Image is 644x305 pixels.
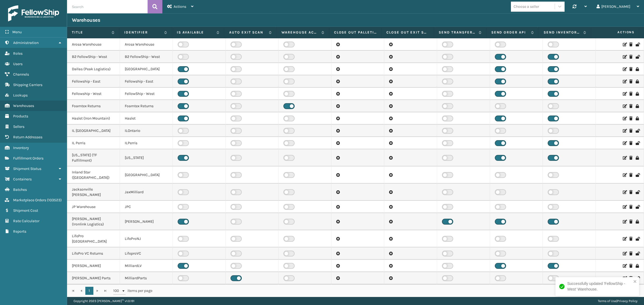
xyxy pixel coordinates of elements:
td: [US_STATE] [120,149,173,166]
i: Edit [623,80,626,83]
i: Reactivate [636,173,639,177]
td: ILOntario [120,125,173,137]
span: Rate Calculator [13,219,39,223]
span: ( 103523 ) [47,198,62,202]
i: Edit [623,220,626,224]
span: Administration [13,40,39,45]
i: Delete [629,141,632,145]
i: Edit [623,173,626,177]
i: Delete [629,43,632,46]
div: Choose a seller [514,4,539,9]
td: IL Perris [67,137,120,149]
i: Edit [623,117,626,120]
td: [GEOGRAPHIC_DATA] [120,166,173,184]
td: MilliardLV [120,260,173,272]
span: Products [13,114,28,118]
i: Reactivate [636,55,639,59]
td: [PERSON_NAME] [120,213,173,230]
div: 1 - 30 of 30 items [160,288,638,293]
i: Reactivate [636,190,639,194]
span: Shipping Carriers [13,83,42,87]
i: Edit [623,43,626,46]
td: LifeproVC [120,247,173,260]
td: [PERSON_NAME] (Ironlink Logistics) [67,213,120,230]
i: Reactivate [636,252,639,255]
td: [PERSON_NAME] Parts [67,272,120,284]
td: JP Warehouse [67,201,120,213]
div: Successfully updated 'FellowShip - West' Warehouse. [567,281,632,292]
span: Inventory [13,146,29,150]
i: Delete [629,104,632,108]
button: close [633,279,637,284]
td: JPC [120,201,173,213]
span: Actions [174,4,186,9]
td: Dallas (Peak Logistics) [67,63,120,75]
h3: Warehouses [72,17,100,23]
i: Delete [629,92,632,96]
span: Shipment Status [13,166,41,171]
i: Deactivate [636,80,639,83]
i: Reactivate [636,141,639,145]
td: Arosa Warehouse [120,38,173,51]
td: Jacksonville [PERSON_NAME] [67,184,120,201]
i: Delete [629,252,632,255]
td: IL [GEOGRAPHIC_DATA] [67,125,120,137]
i: Edit [623,264,626,268]
span: Sellers [13,124,24,129]
td: JaxMilliard [120,184,173,201]
i: Edit [623,190,626,194]
td: B2 FellowShip - West [67,51,120,63]
i: Delete [629,173,632,177]
td: MilliardParts [120,272,173,284]
span: Marketplace Orders [13,198,46,202]
img: logo [8,5,59,21]
td: Inland Star ([GEOGRAPHIC_DATA]) [67,166,120,184]
i: Deactivate [636,67,639,71]
i: Delete [629,129,632,133]
i: Delete [629,80,632,83]
p: Copyright 2023 [PERSON_NAME]™ v 1.0.191 [74,297,134,305]
label: Warehouse accepting return labels [281,30,319,35]
i: Delete [629,220,632,224]
label: Send Inventory API [544,30,581,35]
td: B2 FellowShip - West [120,51,173,63]
i: Delete [629,190,632,194]
i: Deactivate [636,117,639,120]
label: Send Order API [491,30,528,35]
td: LifeProNJ [120,230,173,247]
td: [PERSON_NAME] [67,260,120,272]
span: Warehouses [13,103,34,108]
td: ILPerris [120,137,173,149]
i: Delete [629,117,632,120]
label: Title [72,30,109,35]
td: Fellowship - East [120,75,173,88]
span: Shipment Cost [13,208,38,213]
i: Deactivate [636,156,639,160]
i: Edit [623,92,626,96]
i: Edit [623,104,626,108]
i: Deactivate [636,92,639,96]
span: Containers [13,177,32,181]
i: Edit [623,252,626,255]
span: Actions [593,28,638,37]
i: Reactivate [636,205,639,209]
span: items per page [113,287,152,295]
i: Deactivate [636,264,639,268]
td: LifePro [GEOGRAPHIC_DATA] [67,230,120,247]
label: Close Out Exit Scan [386,30,429,35]
td: [US_STATE] (TF Fulfillment) [67,149,120,166]
i: Edit [623,141,626,145]
i: Reactivate [636,129,639,133]
td: Haslet (Iron Mountain) [67,112,120,125]
td: Haslet [120,112,173,125]
td: [GEOGRAPHIC_DATA] [120,63,173,75]
i: Edit [623,237,626,241]
a: 1 [85,287,93,295]
span: Channels [13,72,29,77]
span: Return Addresses [13,135,42,139]
label: Identifier [124,30,161,35]
td: Fellowship - West [67,88,120,100]
i: Delete [629,237,632,241]
i: Edit [623,55,626,59]
td: Foamtex Returns [120,100,173,112]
